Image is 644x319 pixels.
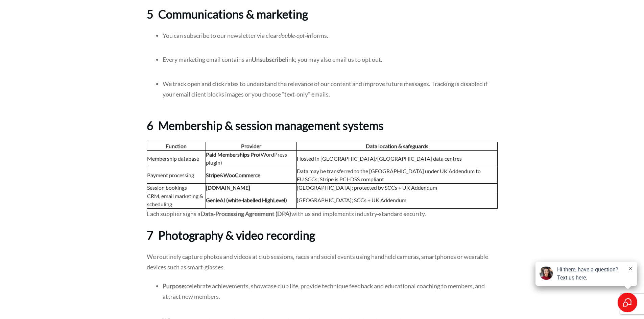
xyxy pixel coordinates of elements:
td: CRM, email marketing & scheduling [147,192,206,208]
th: Function [147,142,206,150]
strong: Stripe [206,172,220,178]
h2: 5 Communications & marketing [147,6,498,30]
p: We track open and click rates to understand the relevance of our content and improve future messa... [163,79,498,108]
p: Every marketing email contains an link; you may also email us to opt out. [163,54,498,73]
strong: WooCommerce [223,172,260,178]
p: Each supplier signs a with us and implements industry‑standard security. [147,209,498,228]
strong: Unsubscribe [252,56,285,63]
td: Session bookings [147,183,206,192]
td: Data may be transferred to the [GEOGRAPHIC_DATA] under UK Addendum to EU SCCs; Stripe is PCI‑DSS ... [297,167,497,183]
strong: GenieAI (white‑labelled HighLevel) [206,197,287,203]
th: Data location & safeguards [297,142,497,150]
td: & [206,167,297,183]
h2: 6 Membership & session management systems [147,117,498,142]
th: Provider [206,142,297,150]
strong: Data‑Processing Agreement (DPA) [200,210,291,217]
p: You can subscribe to our newsletter via clear forms. [163,30,498,49]
strong: Purpose: [163,282,186,290]
td: Hosted in [GEOGRAPHIC_DATA]/[GEOGRAPHIC_DATA] data centres [297,150,497,167]
p: We routinely capture photos and videos at club sessions, races and social events using handheld c... [147,251,498,281]
em: double‑opt‑in [279,32,311,39]
td: [GEOGRAPHIC_DATA]; protected by SCCs + UK Addendum [297,183,497,192]
td: Membership database [147,150,206,167]
h2: 7 Photography & video recording [147,227,498,251]
strong: Paid Memberships Pro [206,151,259,158]
td: Payment processing [147,167,206,183]
p: celebrate achievements, showcase club life, provide technique feedback and educational coaching t... [163,281,498,310]
strong: [DOMAIN_NAME] [206,184,250,191]
td: [GEOGRAPHIC_DATA]; SCCs + UK Addendum [297,192,497,208]
td: (WordPress plugin) [206,150,297,167]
